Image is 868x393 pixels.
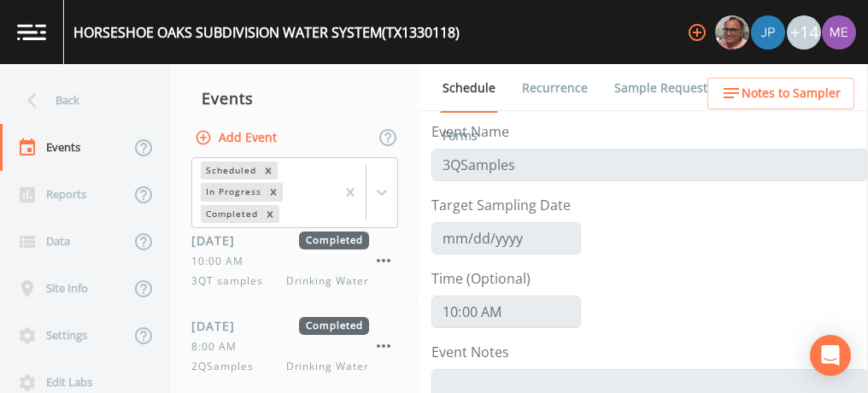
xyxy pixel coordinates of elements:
span: [DATE] [191,232,247,249]
span: 3QT samples [191,273,273,289]
a: Recurrence [519,64,590,112]
a: Forms [440,112,480,160]
label: Event Notes [431,342,509,362]
a: Schedule [440,64,498,113]
button: Notes to Sampler [707,78,854,109]
div: Open Intercom Messenger [810,335,851,376]
div: Remove Scheduled [259,161,278,179]
a: [DATE]Completed10:00 AM3QT samplesDrinking Water [171,218,419,303]
span: [DATE] [191,317,247,335]
div: Joshua gere Paul [750,15,786,50]
span: Notes to Sampler [742,83,841,104]
div: Remove In Progress [264,183,283,201]
label: Time (Optional) [431,268,531,289]
div: Scheduled [201,161,259,179]
div: Mike Franklin [714,15,750,50]
a: [DATE]Completed8:00 AM2QSamplesDrinking Water [171,303,419,389]
div: Remove Completed [261,205,279,223]
a: Sample Requests [612,64,716,112]
div: +14 [787,15,821,50]
div: HORSESHOE OAKS SUBDIVISION WATER SYSTEM (TX1330118) [73,22,460,43]
span: Drinking Water [286,273,369,289]
img: 41241ef155101aa6d92a04480b0d0000 [751,15,785,50]
span: Completed [299,232,369,249]
div: Events [171,77,419,120]
img: logo [17,24,46,40]
a: COC Details [737,64,810,112]
label: Target Sampling Date [431,195,571,215]
span: Completed [299,317,369,335]
img: d4d65db7c401dd99d63b7ad86343d265 [822,15,856,50]
div: In Progress [201,183,264,201]
span: Drinking Water [286,359,369,374]
img: e2d790fa78825a4bb76dcb6ab311d44c [715,15,749,50]
span: 2QSamples [191,359,264,374]
button: Add Event [191,122,284,154]
span: 10:00 AM [191,254,254,269]
span: 8:00 AM [191,339,247,355]
label: Event Name [431,121,509,142]
div: Completed [201,205,261,223]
